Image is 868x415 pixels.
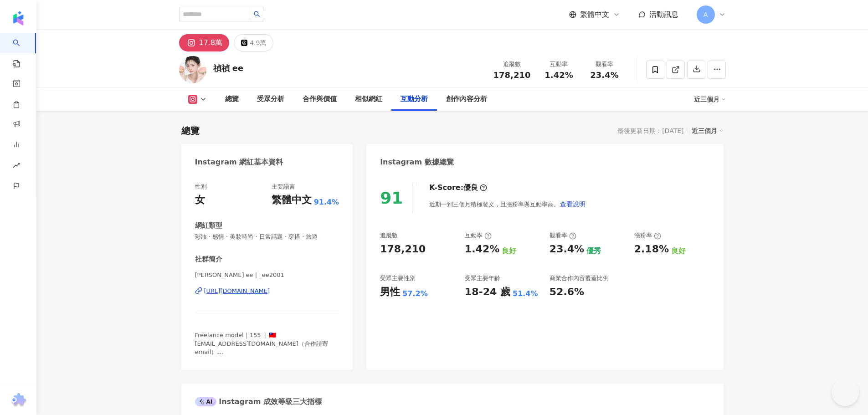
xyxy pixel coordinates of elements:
[303,94,337,105] div: 合作與價值
[465,231,492,240] div: 互動率
[493,60,531,69] div: 追蹤數
[617,127,683,134] div: 最後更新日期：[DATE]
[257,94,284,105] div: 受眾分析
[195,397,217,406] div: AI
[234,34,273,51] button: 4.9萬
[380,189,403,207] div: 91
[671,246,686,256] div: 良好
[199,36,223,49] div: 17.8萬
[587,60,622,69] div: 觀看率
[560,195,586,213] button: 查看說明
[694,92,726,107] div: 近三個月
[465,285,510,299] div: 18-24 歲
[13,156,20,177] span: rise
[401,94,428,105] div: 互動分析
[250,36,266,49] div: 4.9萬
[195,157,283,167] div: Instagram 網紅基本資料
[11,11,26,26] img: logo icon
[542,60,576,69] div: 互動率
[463,183,478,193] div: 優良
[195,193,205,207] div: 女
[550,231,576,240] div: 觀看率
[195,233,339,241] span: 彩妝 · 感情 · 美妝時尚 · 日常話題 · 穿搭 · 旅遊
[272,193,312,207] div: 繁體中文
[195,332,328,364] span: Freelance model｜155 ｜🇹🇼 [EMAIL_ADDRESS][DOMAIN_NAME]（合作請寄email） 不接團購❗️
[402,289,428,299] div: 57.2%
[493,70,531,80] span: 178,210
[502,246,516,256] div: 良好
[195,221,222,231] div: 網紅類型
[550,242,584,256] div: 23.4%
[195,255,222,264] div: 社群簡介
[586,246,601,256] div: 優秀
[429,183,487,193] div: K-Score :
[590,71,618,80] span: 23.4%
[195,271,339,279] span: [PERSON_NAME] ee | _ee2001
[634,231,661,240] div: 漲粉率
[692,125,724,137] div: 近三個月
[254,11,260,17] span: search
[213,62,244,74] div: 禎禎 ee
[550,274,609,282] div: 商業合作內容覆蓋比例
[195,397,322,407] div: Instagram 成效等級三大指標
[380,285,400,299] div: 男性
[10,393,27,408] img: chrome extension
[513,289,538,299] div: 51.4%
[704,10,708,20] span: A
[204,287,270,295] div: [URL][DOMAIN_NAME]
[13,33,31,68] a: search
[314,197,339,207] span: 91.4%
[649,10,678,19] span: 活動訊息
[465,242,499,256] div: 1.42%
[446,94,487,105] div: 創作內容分析
[380,157,454,167] div: Instagram 數據總覽
[380,242,426,256] div: 178,210
[465,274,500,282] div: 受眾主要年齡
[832,379,859,406] iframe: Help Scout Beacon - Open
[195,287,339,295] a: [URL][DOMAIN_NAME]
[355,94,382,105] div: 相似網紅
[225,94,239,105] div: 總覽
[544,71,573,80] span: 1.42%
[634,242,669,256] div: 2.18%
[195,183,207,191] div: 性別
[380,274,416,282] div: 受眾主要性別
[380,231,398,240] div: 追蹤數
[429,195,586,213] div: 近期一到三個月積極發文，且漲粉率與互動率高。
[272,183,295,191] div: 主要語言
[550,285,584,299] div: 52.6%
[179,56,206,83] img: KOL Avatar
[560,200,586,208] span: 查看說明
[580,10,609,20] span: 繁體中文
[179,34,230,51] button: 17.8萬
[181,124,200,137] div: 總覽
